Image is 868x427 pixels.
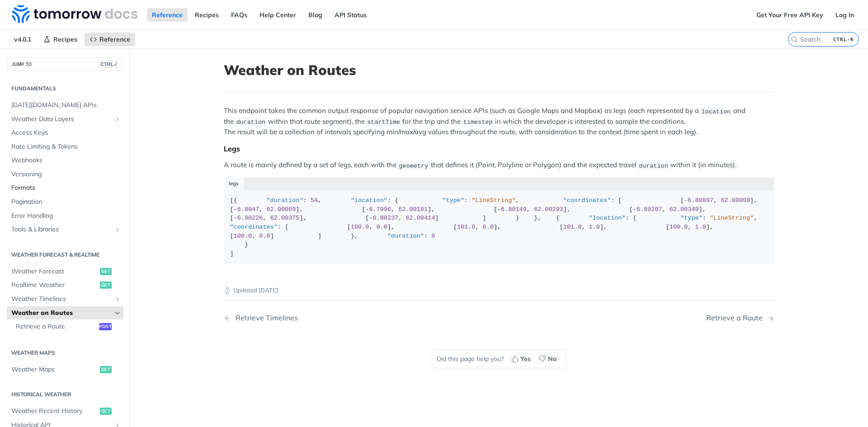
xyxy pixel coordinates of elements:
[11,142,121,151] span: Rate Limiting & Tokens
[53,35,77,43] span: Recipes
[7,195,123,209] a: Pagination
[11,170,121,179] span: Versioning
[398,206,428,213] span: 62.00181
[11,115,112,124] span: Weather Data Layers
[16,322,97,331] span: Retrieve a Route
[224,106,774,137] p: This endpoint takes the common output response of popular navigation service APIs (such as Google...
[100,366,112,373] span: get
[633,206,637,213] span: -
[508,352,536,366] button: Yes
[365,206,369,213] span: -
[830,8,859,22] a: Log In
[99,323,112,330] span: post
[259,233,270,239] span: 0.0
[457,224,476,230] span: 101.0
[351,224,369,230] span: 100.0
[7,113,123,126] a: Weather Data LayersShow subpages for Weather Data Layers
[791,36,798,43] svg: Search
[7,349,123,357] h2: Weather Maps
[406,215,435,221] span: 62.00414
[483,224,494,230] span: 0.0
[114,310,121,317] button: Hide subpages for Weather on Routes
[224,144,774,153] div: Legs
[548,354,557,364] span: No
[224,305,774,331] nav: Pagination Controls
[7,140,123,154] a: Rate Limiting & Tokens
[695,224,706,230] span: 1.0
[234,215,237,221] span: -
[536,352,561,366] button: No
[311,197,318,204] span: 54
[369,206,391,213] span: 6.7996
[7,181,123,195] a: Formats
[7,265,123,278] a: Weather Forecastget
[589,215,626,221] span: "location"
[330,8,372,22] a: API Status
[680,215,703,221] span: "type"
[706,314,767,322] div: Retrieve a Route
[11,101,121,110] span: [DATE][DOMAIN_NAME] APIs
[373,215,399,221] span: 6.80237
[11,183,121,192] span: Formats
[114,116,121,123] button: Show subpages for Weather Data Layers
[7,306,123,320] a: Weather on RoutesHide subpages for Weather on Routes
[7,168,123,181] a: Versioning
[11,128,121,137] span: Access Keys
[190,8,224,22] a: Recipes
[7,57,123,71] button: JUMP TOCTRL-/
[7,154,123,167] a: Webhooks
[231,314,298,322] div: Retrieve Timelines
[100,282,112,289] span: get
[637,206,662,213] span: 6.80207
[7,84,123,93] h2: Fundamentals
[11,267,98,276] span: Weather Forecast
[11,197,121,206] span: Pagination
[11,295,112,304] span: Weather Timelines
[9,33,36,46] span: v4.0.1
[7,292,123,306] a: Weather TimelinesShow subpages for Weather Timelines
[11,407,98,416] span: Weather Recent History
[11,225,112,234] span: Tools & Libraries
[7,390,123,399] h2: Historical Weather
[7,251,123,259] h2: Weather Forecast & realtime
[224,286,774,295] p: Updated [DATE]
[706,314,774,322] a: Next Page: Retrieve a Route
[432,349,566,368] div: Did this page help you?
[563,197,611,204] span: "coordinates"
[114,296,121,303] button: Show subpages for Weather Timelines
[501,206,527,213] span: 6.80149
[688,197,713,204] span: 6.80897
[7,99,123,112] a: [DATE][DOMAIN_NAME] APIs
[11,281,98,290] span: Realtime Weather
[520,354,531,364] span: Yes
[399,162,428,169] span: geometry
[303,8,327,22] a: Blog
[224,314,460,322] a: Previous Page: Retrieve Timelines
[12,5,137,23] img: Tomorrow.io Weather API Docs
[563,224,582,230] span: 101.0
[7,126,123,140] a: Access Keys
[831,35,856,44] kbd: CTRL-K
[351,197,387,204] span: "location"
[472,197,515,204] span: "LineString"
[7,278,123,292] a: Realtime Weatherget
[270,215,300,221] span: 62.00375
[99,35,130,43] span: Reference
[255,8,301,22] a: Help Center
[237,215,263,221] span: 6.80226
[99,61,118,68] span: CTRL-/
[11,365,98,374] span: Weather Maps
[7,363,123,376] a: Weather Mapsget
[721,197,750,204] span: 62.00008
[377,224,387,230] span: 0.0
[267,206,296,213] span: 62.00069
[11,309,112,318] span: Weather on Routes
[684,197,688,204] span: -
[751,8,828,22] a: Get Your Free API Key
[230,196,769,258] div: [{ : , : { : , : [ [ , ], [ , ], [ , ], [ , ], [ , ], [ , ], [ , ] ] } }, { : { : , : [ [ , ], [ ...
[85,33,135,46] a: Reference
[367,119,400,126] span: startTime
[237,206,259,213] span: 6.8047
[100,268,112,275] span: get
[431,233,435,239] span: 8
